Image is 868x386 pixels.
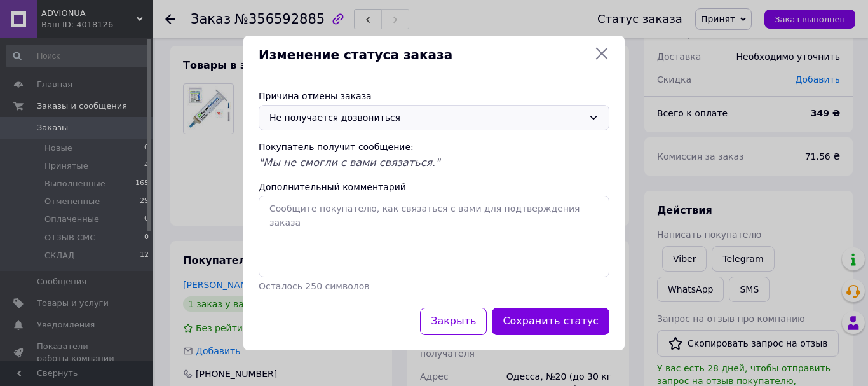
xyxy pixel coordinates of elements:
button: Закрыть [420,308,487,335]
div: Причина отмены заказа [259,90,609,102]
div: Не получается дозвониться [269,111,583,125]
span: Изменение статуса заказа [259,46,589,64]
div: Покупатель получит сообщение: [259,141,609,153]
span: Осталось 250 символов [259,281,369,291]
span: "Мы не смогли с вами связаться." [259,156,440,169]
button: Сохранить статус [492,308,609,335]
label: Дополнительный комментарий [259,182,406,192]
